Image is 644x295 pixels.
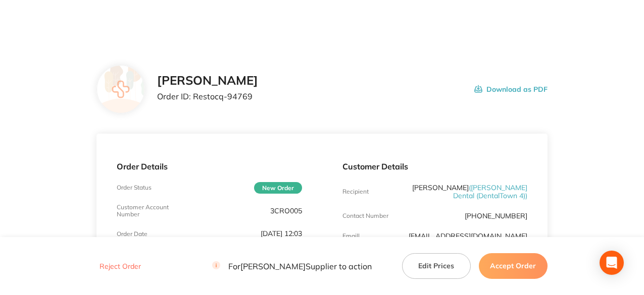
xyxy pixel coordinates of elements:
[96,262,144,271] button: Reject Order
[117,184,152,191] p: Order Status
[342,232,360,240] p: Emaill
[53,14,154,31] a: Restocq logo
[212,261,372,271] p: For [PERSON_NAME] Supplier to action
[600,251,624,275] div: Open Intercom Messenger
[261,229,302,238] p: [DATE] 12:03
[409,231,527,241] a: [EMAIL_ADDRESS][DOMAIN_NAME]
[402,253,471,278] button: Edit Prices
[453,183,527,200] span: ( [PERSON_NAME] Dental (DentalTown 4) )
[157,92,258,101] p: Order ID: Restocq- 94769
[404,184,527,200] p: [PERSON_NAME]
[342,162,527,171] p: Customer Details
[117,162,302,171] p: Order Details
[465,212,527,220] p: [PHONE_NUMBER]
[479,253,548,278] button: Accept Order
[342,188,369,195] p: Recipient
[117,204,178,218] p: Customer Account Number
[342,212,388,219] p: Contact Number
[157,74,258,88] h2: [PERSON_NAME]
[270,207,302,215] p: 3CRO005
[53,14,154,29] img: Restocq logo
[254,182,302,194] span: New Order
[474,74,548,105] button: Download as PDF
[117,230,147,238] p: Order Date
